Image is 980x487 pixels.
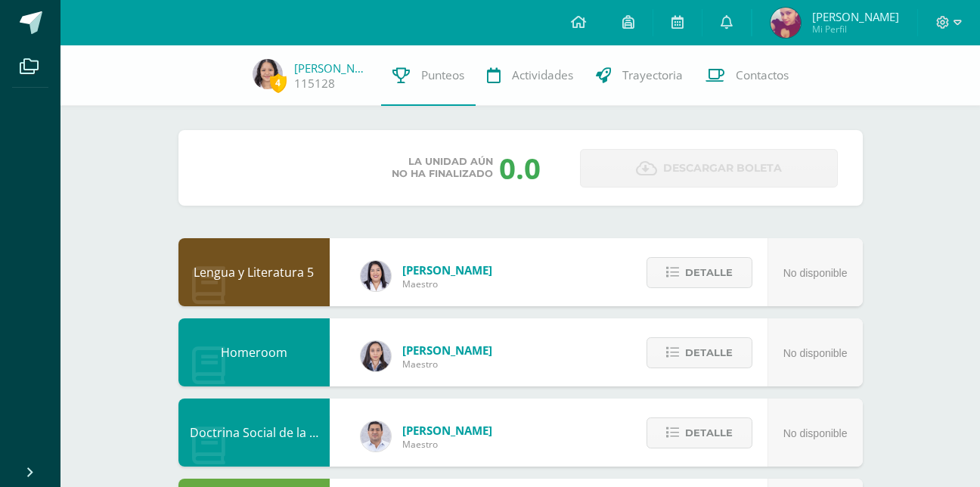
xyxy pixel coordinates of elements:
span: La unidad aún no ha finalizado [392,156,493,180]
img: fd1196377973db38ffd7ffd912a4bf7e.png [361,261,391,291]
a: Actividades [476,45,585,106]
a: Trayectoria [585,45,694,106]
div: Homeroom [178,318,330,386]
span: Actividades [512,67,573,83]
span: Maestro [402,438,492,451]
span: Detalle [685,419,733,447]
span: Detalle [685,339,733,367]
span: Trayectoria [622,67,683,83]
a: Contactos [694,45,800,106]
a: [PERSON_NAME] [294,60,370,76]
span: Detalle [685,259,733,287]
span: [PERSON_NAME] [402,343,492,358]
span: Maestro [402,358,492,371]
img: 35694fb3d471466e11a043d39e0d13e5.png [361,341,391,371]
span: Punteos [421,67,464,83]
span: No disponible [783,347,848,359]
div: 0.0 [499,148,541,188]
img: 15aaa72b904403ebb7ec886ca542c491.png [361,421,391,451]
div: Lengua y Literatura 5 [178,238,330,306]
span: Descargar boleta [663,150,782,187]
img: a7ee6d70d80002b2e40dc5bf61ca7e6f.png [253,59,283,89]
span: No disponible [783,427,848,439]
a: 115128 [294,76,335,92]
span: Maestro [402,278,492,290]
button: Detalle [647,417,752,448]
span: Mi Perfil [812,23,899,36]
span: 4 [270,73,287,92]
span: [PERSON_NAME] [402,423,492,438]
span: [PERSON_NAME] [812,9,899,24]
div: Doctrina Social de la Iglesia [178,399,330,467]
span: [PERSON_NAME] [402,262,492,278]
button: Detalle [647,257,752,288]
span: Contactos [736,67,789,83]
a: Punteos [381,45,476,106]
span: No disponible [783,267,848,279]
img: 56fa8ae54895f260aaa680a71fb556c5.png [771,8,801,38]
button: Detalle [647,337,752,368]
